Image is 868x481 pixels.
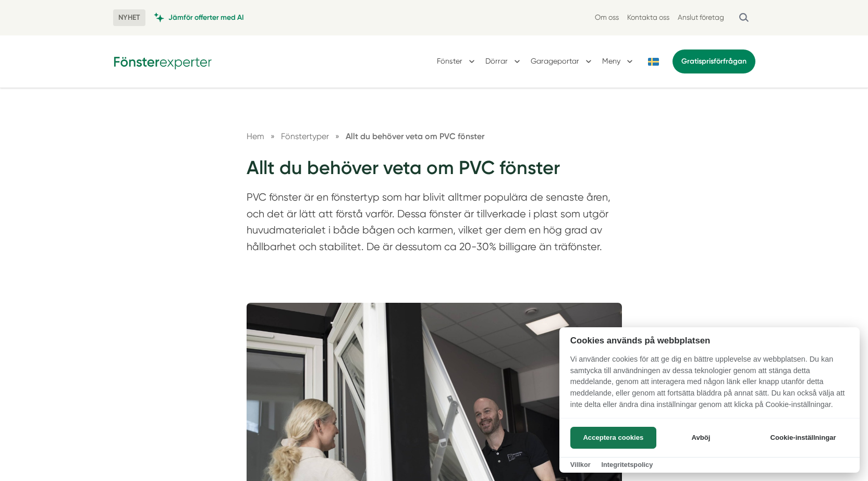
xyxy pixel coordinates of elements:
[659,427,742,449] button: Avböj
[570,461,591,468] a: Villkor
[601,461,653,468] a: Integritetspolicy
[559,336,860,346] h2: Cookies används på webbplatsen
[757,427,849,449] button: Cookie-inställningar
[559,354,860,417] p: Vi använder cookies för att ge dig en bättre upplevelse av webbplatsen. Du kan samtycka till anvä...
[570,427,656,449] button: Acceptera cookies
